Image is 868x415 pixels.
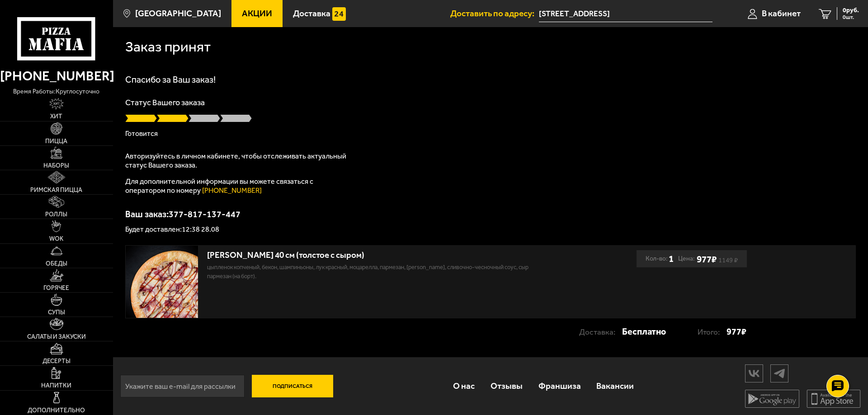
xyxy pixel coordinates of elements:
p: цыпленок копченый, бекон, шампиньоны, лук красный, моцарелла, пармезан, [PERSON_NAME], сливочно-ч... [207,263,549,281]
button: Подписаться [252,375,333,397]
p: Для дополнительной информации вы можете связаться с оператором по номеру [125,177,351,195]
input: Укажите ваш e-mail для рассылки [120,375,245,397]
p: Итого: [698,323,726,340]
span: Напитки [41,382,71,389]
strong: Бесплатно [622,323,666,340]
img: tg [771,365,788,381]
input: Ваш адрес доставки [539,5,712,22]
img: 15daf4d41897b9f0e9f617042186c801.svg [332,7,346,21]
span: 0 руб. [843,7,859,14]
p: Статус Вашего заказа [125,98,856,107]
span: В кабинет [762,9,801,18]
div: Кол-во: [646,250,674,267]
span: Наборы [43,163,69,169]
span: Супы [48,309,65,316]
strong: 977 ₽ [726,323,746,340]
span: Россия, Санкт-Петербург, Малая Митрофаньевская улица, 4 [539,5,712,22]
span: Цена: [678,250,695,267]
h1: Спасибо за Ваш заказ! [125,75,856,84]
span: 0 шт. [843,14,859,20]
s: 1149 ₽ [718,258,738,263]
span: Дополнительно [28,407,85,414]
span: Роллы [45,211,67,218]
a: [PHONE_NUMBER] [202,186,262,195]
span: Хит [50,113,62,120]
p: Будет доставлен: 12:38 28.08 [125,226,856,233]
span: Доставить по адресу: [450,9,539,18]
a: Франшиза [530,371,589,401]
b: 977 ₽ [697,253,717,265]
p: Ваш заказ: 377-817-137-447 [125,210,856,219]
img: vk [745,365,763,381]
span: Пицца [45,138,67,145]
p: Авторизуйтесь в личном кабинете, чтобы отслеживать актуальный статус Вашего заказа. [125,152,351,170]
span: Десерты [42,358,71,364]
span: Горячее [43,285,69,291]
span: WOK [49,236,63,242]
b: 1 [669,250,674,267]
span: Обеды [46,261,67,267]
div: [PERSON_NAME] 40 см (толстое с сыром) [207,250,549,261]
p: Доставка: [579,323,622,340]
span: Доставка [293,9,330,18]
span: Римская пицца [30,187,82,193]
a: Вакансии [589,371,642,401]
p: Готовится [125,130,856,137]
h1: Заказ принят [125,39,211,54]
a: Отзывы [483,371,531,401]
span: Акции [242,9,272,18]
span: [GEOGRAPHIC_DATA] [135,9,221,18]
span: Салаты и закуски [27,334,86,340]
a: О нас [445,371,483,401]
